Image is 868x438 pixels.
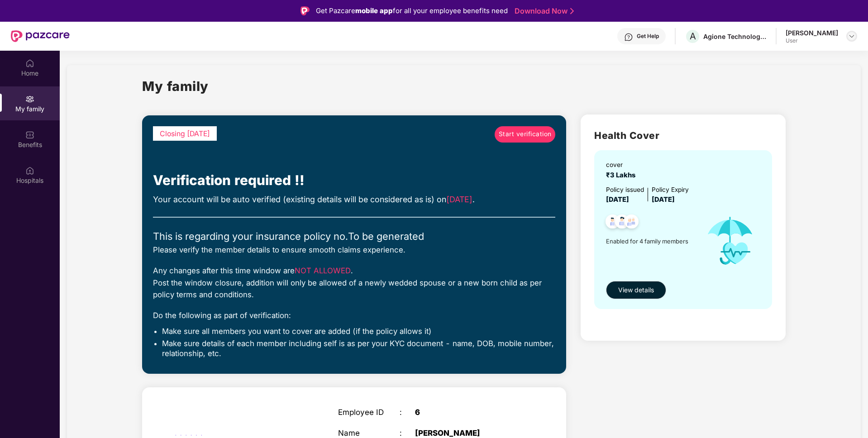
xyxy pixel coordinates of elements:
div: Policy Expiry [652,185,689,195]
img: svg+xml;base64,PHN2ZyBpZD0iSG9tZSIgeG1sbnM9Imh0dHA6Ly93d3cudzMub3JnLzIwMDAvc3ZnIiB3aWR0aD0iMjAiIG... [25,59,34,68]
div: Agione Technologies Private Limited [703,32,767,41]
div: Employee ID [338,408,400,417]
div: User [786,37,838,44]
span: [DATE] [652,195,675,204]
div: Policy issued [606,185,644,195]
span: A [690,31,696,42]
img: svg+xml;base64,PHN2ZyB4bWxucz0iaHR0cDovL3d3dy53My5vcmcvMjAwMC9zdmciIHdpZHRoPSI0OC45NDMiIGhlaWdodD... [620,212,643,234]
span: View details [618,285,654,295]
div: Get Pazcare for all your employee benefits need [316,5,508,16]
div: Name [338,428,400,438]
img: icon [697,205,763,276]
div: 6 [415,408,523,417]
img: svg+xml;base64,PHN2ZyBpZD0iSGVscC0zMngzMiIgeG1sbnM9Imh0dHA6Ly93d3cudzMub3JnLzIwMDAvc3ZnIiB3aWR0aD... [624,33,633,42]
div: Please verify the member details to ensure smooth claims experience. [153,244,555,256]
h1: My family [142,76,209,96]
img: New Pazcare Logo [11,30,70,42]
img: svg+xml;base64,PHN2ZyB4bWxucz0iaHR0cDovL3d3dy53My5vcmcvMjAwMC9zdmciIHdpZHRoPSI0OC45NDMiIGhlaWdodD... [611,212,633,234]
a: Download Now [515,6,571,16]
img: svg+xml;base64,PHN2ZyBpZD0iQmVuZWZpdHMiIHhtbG5zPSJodHRwOi8vd3d3LnczLm9yZy8yMDAwL3N2ZyIgd2lkdGg9Ij... [25,130,34,139]
span: Enabled for 4 family members [606,237,697,246]
button: View details [606,281,666,299]
div: [PERSON_NAME] [786,29,838,37]
div: Any changes after this time window are . Post the window closure, addition will only be allowed o... [153,265,555,300]
span: [DATE] [606,195,629,204]
span: Closing [DATE] [160,129,210,138]
li: Make sure details of each member including self is as per your KYC document - name, DOB, mobile n... [162,338,555,359]
span: ₹3 Lakhs [606,171,639,179]
div: [PERSON_NAME] [415,428,523,438]
div: This is regarding your insurance policy no. To be generated [153,229,555,244]
img: svg+xml;base64,PHN2ZyBpZD0iSG9zcGl0YWxzIiB4bWxucz0iaHR0cDovL3d3dy53My5vcmcvMjAwMC9zdmciIHdpZHRoPS... [25,166,34,175]
img: svg+xml;base64,PHN2ZyB4bWxucz0iaHR0cDovL3d3dy53My5vcmcvMjAwMC9zdmciIHdpZHRoPSI0OC45NDMiIGhlaWdodD... [601,212,624,234]
div: Get Help [637,33,659,40]
span: [DATE] [446,195,472,204]
div: Do the following as part of verification: [153,309,555,321]
img: svg+xml;base64,PHN2ZyBpZD0iRHJvcGRvd24tMzJ4MzIiIHhtbG5zPSJodHRwOi8vd3d3LnczLm9yZy8yMDAwL3N2ZyIgd2... [848,33,855,40]
div: cover [606,160,639,170]
div: Your account will be auto verified (existing details will be considered as is) on . [153,193,555,206]
img: Logo [300,6,310,15]
img: Stroke [570,6,574,16]
h2: Health Cover [594,128,772,143]
a: Start verification [495,126,555,143]
strong: mobile app [355,6,393,15]
div: : [400,408,415,417]
div: Verification required !! [153,170,555,191]
span: Start verification [499,129,552,139]
img: svg+xml;base64,PHN2ZyB3aWR0aD0iMjAiIGhlaWdodD0iMjAiIHZpZXdCb3g9IjAgMCAyMCAyMCIgZmlsbD0ibm9uZSIgeG... [25,95,34,104]
span: NOT ALLOWED [295,266,351,275]
div: : [400,428,415,438]
li: Make sure all members you want to cover are added (if the policy allows it) [162,326,555,336]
